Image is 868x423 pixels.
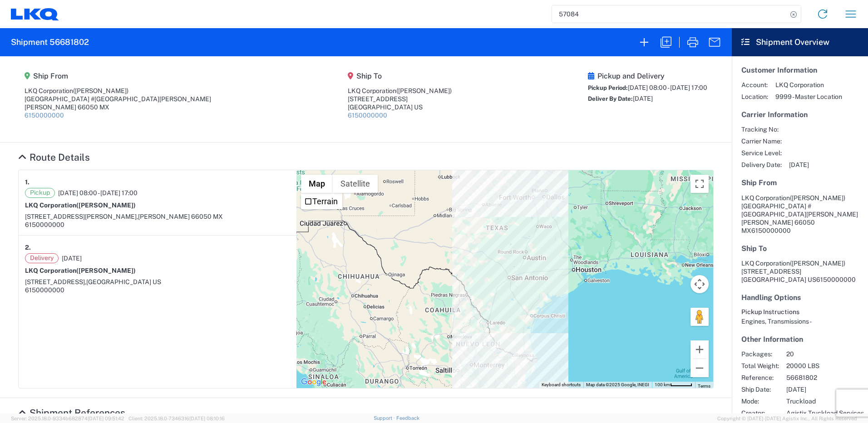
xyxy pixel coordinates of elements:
[588,95,633,102] span: Deliver By Date:
[775,93,842,101] span: 9999 - Master Location
[76,267,136,274] span: ([PERSON_NAME])
[312,197,338,206] label: Terrain
[741,93,768,101] span: Location:
[76,202,136,209] span: ([PERSON_NAME])
[786,385,864,393] span: [DATE]
[348,95,452,103] div: [STREET_ADDRESS]
[741,244,858,253] h5: Ship To
[741,385,779,393] span: Ship Date:
[786,362,864,370] span: 20000 LBS
[652,382,695,388] button: Map Scale: 100 km per 45 pixels
[790,260,845,267] span: ([PERSON_NAME])
[542,382,581,388] button: Keyboard shortcuts
[302,194,341,208] li: Terrain
[741,202,858,218] span: [GEOGRAPHIC_DATA] #[GEOGRAPHIC_DATA][PERSON_NAME]
[18,407,125,418] a: Hide Details
[690,175,709,193] button: Toggle fullscreen view
[88,416,124,421] span: [DATE] 09:51:42
[690,359,709,377] button: Zoom out
[586,382,649,387] span: Map data ©2025 Google, INEGI
[333,175,378,193] button: Show satellite imagery
[741,137,782,145] span: Carrier Name:
[25,202,136,209] strong: LKQ Corporation
[25,286,290,294] div: 6150000000
[741,259,858,284] address: [GEOGRAPHIC_DATA] US
[25,95,211,103] div: [GEOGRAPHIC_DATA] #[GEOGRAPHIC_DATA][PERSON_NAME]
[25,242,31,253] strong: 2.
[751,227,791,234] span: 6150000000
[741,194,858,235] address: [PERSON_NAME] 66050 MX
[62,254,82,262] span: [DATE]
[25,253,59,263] span: Delivery
[741,317,858,325] div: Engines, Transmissions -
[348,103,452,111] div: [GEOGRAPHIC_DATA] US
[58,189,138,197] span: [DATE] 08:00 - [DATE] 17:00
[348,112,387,119] a: 6150000000
[25,188,55,198] span: Pickup
[552,5,787,23] input: Shipment, tracking or reference number
[25,221,290,229] div: 6150000000
[25,72,211,80] h5: Ship From
[25,103,211,111] div: [PERSON_NAME] 66050 MX
[189,416,225,421] span: [DATE] 08:10:16
[741,161,782,169] span: Delivery Date:
[741,374,779,382] span: Reference:
[790,194,845,202] span: ([PERSON_NAME])
[655,382,670,387] span: 100 km
[690,340,709,359] button: Zoom in
[717,414,857,423] span: Copyright © [DATE]-[DATE] Agistix Inc., All Rights Reserved
[741,66,858,74] h5: Customer Information
[741,335,858,344] h5: Other Information
[741,397,779,405] span: Mode:
[741,350,779,358] span: Packages:
[741,110,858,119] h5: Carrier Information
[588,72,707,80] h5: Pickup and Delivery
[741,409,779,417] span: Creator:
[588,84,628,91] span: Pickup Period:
[690,308,709,326] button: Drag Pegman onto the map to open Street View
[301,175,333,193] button: Show street map
[633,95,653,102] span: [DATE]
[396,415,419,421] a: Feedback
[25,213,138,220] span: [STREET_ADDRESS][PERSON_NAME],
[25,278,86,285] span: [STREET_ADDRESS],
[698,384,710,389] a: Terms
[741,362,779,370] span: Total Weight:
[741,81,768,89] span: Account:
[775,81,842,89] span: LKQ Corporation
[786,409,864,417] span: Agistix Truckload Services
[741,308,858,316] h6: Pickup Instructions
[86,278,161,285] span: [GEOGRAPHIC_DATA] US
[741,125,782,133] span: Tracking No:
[786,374,864,382] span: 56681802
[18,152,90,163] a: Hide Details
[374,415,396,421] a: Support
[138,213,223,220] span: [PERSON_NAME] 66050 MX
[741,178,858,187] h5: Ship From
[25,112,64,119] a: 6150000000
[11,37,89,48] h2: Shipment 56681802
[741,293,858,302] h5: Handling Options
[128,416,225,421] span: Client: 2025.18.0-7346316
[11,416,124,421] span: Server: 2025.18.0-9334b682874
[741,260,845,275] span: LKQ Corporation [STREET_ADDRESS]
[732,28,868,56] header: Shipment Overview
[25,177,30,188] strong: 1.
[301,193,342,209] ul: Show street map
[628,84,707,91] span: [DATE] 08:00 - [DATE] 17:00
[348,72,452,80] h5: Ship To
[299,376,329,388] a: Open this area in Google Maps (opens a new window)
[741,194,790,202] span: LKQ Corporation
[786,350,864,358] span: 20
[73,87,128,94] span: ([PERSON_NAME])
[789,161,809,169] span: [DATE]
[396,87,452,94] span: ([PERSON_NAME])
[348,87,452,95] div: LKQ Corporation
[741,149,782,157] span: Service Level:
[786,397,864,405] span: Truckload
[25,87,211,95] div: LKQ Corporation
[816,276,856,283] span: 6150000000
[299,376,329,388] img: Google
[25,267,136,274] strong: LKQ Corporation
[690,275,709,293] button: Map camera controls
